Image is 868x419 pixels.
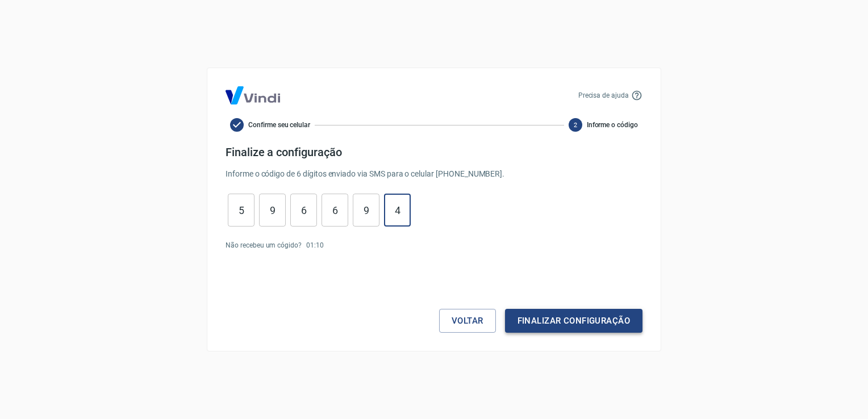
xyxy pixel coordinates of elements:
p: Informe o código de 6 dígitos enviado via SMS para o celular [PHONE_NUMBER] . [226,168,642,180]
img: Logo Vind [226,86,280,104]
button: Finalizar configuração [505,309,642,333]
p: 01 : 10 [306,240,324,250]
p: Não recebeu um cógido? [226,240,302,250]
span: Informe o código [587,120,638,130]
button: Voltar [439,309,496,333]
p: Precisa de ajuda [578,90,629,100]
h4: Finalize a configuração [226,145,642,159]
text: 2 [574,121,577,129]
span: Confirme seu celular [248,120,310,130]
